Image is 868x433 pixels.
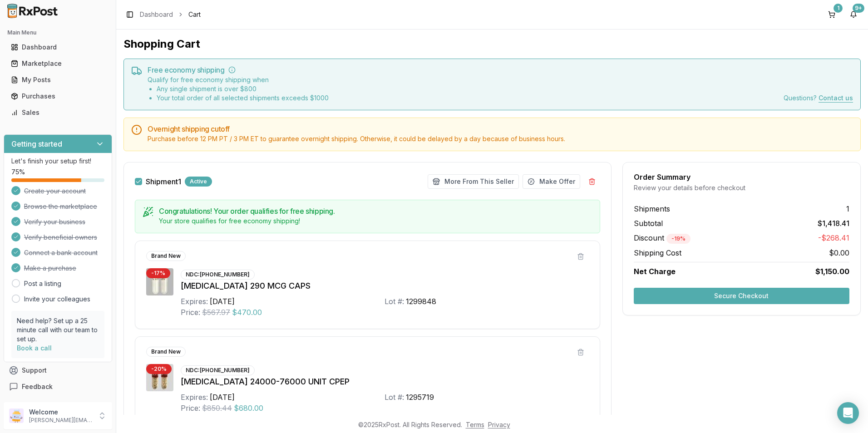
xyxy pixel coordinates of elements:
h5: Free economy shipping [148,66,853,74]
span: $470.00 [232,307,262,318]
span: Shipments [634,203,670,214]
button: Make Offer [523,174,580,189]
span: Make a purchase [24,264,76,273]
div: Brand New [146,251,186,261]
a: Post a listing [24,279,61,288]
div: Purchase before 12 PM PT / 3 PM ET to guarantee overnight shipping. Otherwise, it could be delaye... [148,134,853,143]
a: Privacy [488,421,510,428]
div: - 19 % [666,234,690,244]
a: My Posts [7,72,108,88]
span: Connect a bank account [24,248,98,257]
span: Feedback [22,382,53,391]
p: Let's finish your setup first! [11,157,104,166]
div: [MEDICAL_DATA] 24000-76000 UNIT CPEP [181,375,589,388]
div: Open Intercom Messenger [837,402,859,424]
span: Subtotal [634,218,663,229]
a: Book a call [17,344,52,352]
h5: Overnight shipping cutoff [148,125,853,133]
div: - 17 % [146,268,170,278]
div: Lot #: [385,392,404,403]
nav: breadcrumb [140,10,201,19]
img: RxPost Logo [4,4,62,18]
img: User avatar [9,408,24,423]
div: Sales [11,108,105,117]
div: Lot #: [385,296,404,307]
div: 1295719 [406,392,434,403]
div: Marketplace [11,59,105,68]
span: Create your account [24,187,86,196]
a: Dashboard [7,39,108,55]
a: Invite your colleagues [24,295,90,304]
button: Purchases [4,89,112,103]
li: Any single shipment is over $ 800 [157,84,329,93]
span: Shipping Cost [634,247,681,258]
span: Verify your business [24,217,85,226]
h1: Shopping Cart [123,37,861,51]
span: Cart [188,10,201,19]
img: Creon 24000-76000 UNIT CPEP [146,364,173,391]
span: Net Charge [634,267,676,276]
div: NDC: [PHONE_NUMBER] [181,270,255,280]
div: Expires: [181,392,208,403]
div: 1299848 [406,296,436,307]
button: Support [4,362,112,379]
span: Shipment 1 [146,178,181,185]
img: Linzess 290 MCG CAPS [146,268,173,295]
span: -$268.41 [818,232,849,244]
div: 1 [833,4,843,13]
a: Sales [7,104,108,121]
a: Purchases [7,88,108,104]
div: Price: [181,403,200,413]
p: Welcome [29,408,92,417]
button: Marketplace [4,56,112,71]
button: More From This Seller [428,174,519,189]
a: Marketplace [7,55,108,72]
span: $567.97 [202,307,230,318]
div: Questions? [784,93,853,103]
button: Feedback [4,379,112,395]
span: $1,418.41 [818,218,849,229]
div: Active [185,177,212,187]
span: $680.00 [234,403,263,413]
h2: Main Menu [7,29,108,36]
div: Your store qualifies for free economy shipping! [159,216,592,226]
div: [MEDICAL_DATA] 290 MCG CAPS [181,280,589,292]
div: Order Summary [634,173,849,181]
span: Discount [634,233,690,242]
a: Terms [466,421,484,428]
span: Verify beneficial owners [24,233,97,242]
p: Need help? Set up a 25 minute call with our team to set up. [17,316,99,344]
h5: Congratulations! Your order qualifies for free shipping. [159,207,592,215]
div: [DATE] [210,392,235,403]
button: My Posts [4,73,112,87]
div: Price: [181,307,200,318]
div: Dashboard [11,43,105,52]
span: 75 % [11,167,25,177]
span: $0.00 [829,247,849,258]
button: 9+ [846,7,861,22]
div: - 20 % [146,364,172,374]
a: Dashboard [140,10,173,19]
span: Browse the marketplace [24,202,97,211]
span: 1 [846,203,849,214]
button: Sales [4,105,112,120]
span: $850.44 [202,403,232,413]
div: NDC: [PHONE_NUMBER] [181,365,255,375]
span: $1,150.00 [815,266,849,277]
div: Review your details before checkout [634,183,849,192]
li: Your total order of all selected shipments exceeds $ 1000 [157,93,329,103]
button: 1 [824,7,839,22]
button: Dashboard [4,40,112,54]
button: Secure Checkout [634,288,849,304]
h3: Getting started [11,138,62,149]
div: Expires: [181,296,208,307]
div: Qualify for free economy shipping when [148,75,329,103]
div: Purchases [11,92,105,101]
div: My Posts [11,75,105,84]
div: Brand New [146,347,186,357]
p: [PERSON_NAME][EMAIL_ADDRESS][DOMAIN_NAME] [29,417,92,424]
div: 9+ [853,4,864,13]
div: [DATE] [210,296,235,307]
